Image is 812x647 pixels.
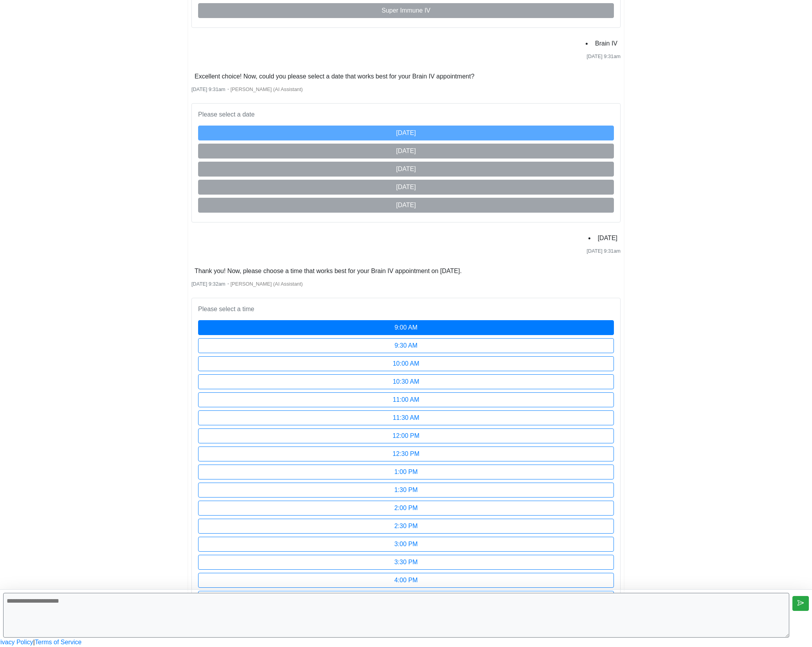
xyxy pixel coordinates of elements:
[198,162,614,177] button: [DATE]
[198,537,614,552] button: 3:00 PM
[231,281,303,287] span: [PERSON_NAME] (AI Assistant)
[198,3,614,18] button: Super Immune IV
[198,519,614,534] button: 2:30 PM
[198,501,614,516] button: 2:00 PM
[198,428,614,443] button: 12:00 PM
[231,86,303,92] span: [PERSON_NAME] (AI Assistant)
[198,465,614,479] button: 1:00 PM
[198,126,614,140] button: [DATE]
[198,356,614,371] button: 10:00 AM
[198,573,614,588] button: 4:00 PM
[191,70,477,83] li: Excellent choice! Now, could you please select a date that works best for your Brain IV appointment?
[198,555,614,570] button: 3:30 PM
[586,248,621,254] span: [DATE] 9:31am
[595,232,621,244] li: [DATE]
[198,320,614,335] button: 9:00 AM
[586,53,621,59] span: [DATE] 9:31am
[191,86,226,92] span: [DATE] 9:31am
[198,447,614,461] button: 12:30 PM
[191,281,303,287] small: ・
[198,304,614,314] p: Please select a time
[198,483,614,498] button: 1:30 PM
[191,265,465,277] li: Thank you! Now, please choose a time that works best for your Brain IV appointment on [DATE].
[191,281,226,287] span: [DATE] 9:32am
[198,144,614,159] button: [DATE]
[198,110,614,119] p: Please select a date
[198,198,614,213] button: [DATE]
[592,37,621,50] li: Brain IV
[198,374,614,389] button: 10:30 AM
[198,392,614,407] button: 11:00 AM
[198,180,614,195] button: [DATE]
[198,338,614,353] button: 9:30 AM
[198,410,614,425] button: 11:30 AM
[191,86,303,92] small: ・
